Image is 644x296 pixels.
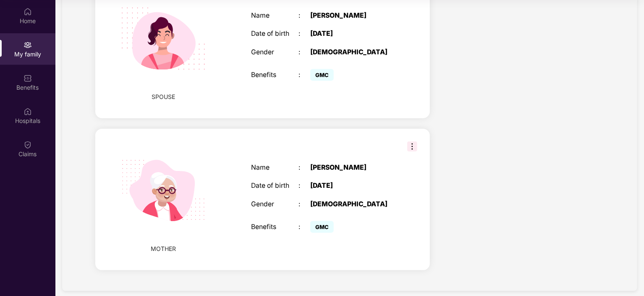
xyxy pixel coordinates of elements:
div: Benefits [251,71,298,79]
div: : [298,200,310,208]
div: [DATE] [310,30,393,38]
img: svg+xml;base64,PHN2ZyB4bWxucz0iaHR0cDovL3d3dy53My5vcmcvMjAwMC9zdmciIHdpZHRoPSIyMjQiIGhlaWdodD0iMT... [110,137,217,244]
span: GMC [310,69,334,81]
span: GMC [310,221,334,233]
div: : [298,30,310,38]
img: svg+xml;base64,PHN2ZyBpZD0iQ2xhaW0iIHhtbG5zPSJodHRwOi8vd3d3LnczLm9yZy8yMDAwL3N2ZyIgd2lkdGg9IjIwIi... [24,141,32,149]
div: : [298,12,310,20]
img: svg+xml;base64,PHN2ZyBpZD0iQmVuZWZpdHMiIHhtbG5zPSJodHRwOi8vd3d3LnczLm9yZy8yMDAwL3N2ZyIgd2lkdGg9Ij... [24,74,32,83]
div: : [298,48,310,56]
div: [DEMOGRAPHIC_DATA] [310,200,393,208]
div: Name [251,164,298,172]
span: SPOUSE [152,92,175,101]
div: Name [251,12,298,20]
img: svg+xml;base64,PHN2ZyB3aWR0aD0iMjAiIGhlaWdodD0iMjAiIHZpZXdCb3g9IjAgMCAyMCAyMCIgZmlsbD0ibm9uZSIgeG... [24,41,32,49]
div: [PERSON_NAME] [310,164,393,172]
img: svg+xml;base64,PHN2ZyBpZD0iSG9zcGl0YWxzIiB4bWxucz0iaHR0cDovL3d3dy53My5vcmcvMjAwMC9zdmciIHdpZHRoPS... [24,107,32,116]
div: : [298,71,310,79]
div: : [298,164,310,172]
img: svg+xml;base64,PHN2ZyB3aWR0aD0iMzIiIGhlaWdodD0iMzIiIHZpZXdCb3g9IjAgMCAzMiAzMiIgZmlsbD0ibm9uZSIgeG... [407,141,417,152]
div: Date of birth [251,182,298,190]
img: svg+xml;base64,PHN2ZyBpZD0iSG9tZSIgeG1sbnM9Imh0dHA6Ly93d3cudzMub3JnLzIwMDAvc3ZnIiB3aWR0aD0iMjAiIG... [24,8,32,16]
div: [DEMOGRAPHIC_DATA] [310,48,393,56]
div: [PERSON_NAME] [310,12,393,20]
div: Benefits [251,223,298,231]
div: Gender [251,200,298,208]
div: : [298,182,310,190]
div: Date of birth [251,30,298,38]
span: MOTHER [151,244,176,253]
div: Gender [251,48,298,56]
div: : [298,223,310,231]
div: [DATE] [310,182,393,190]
